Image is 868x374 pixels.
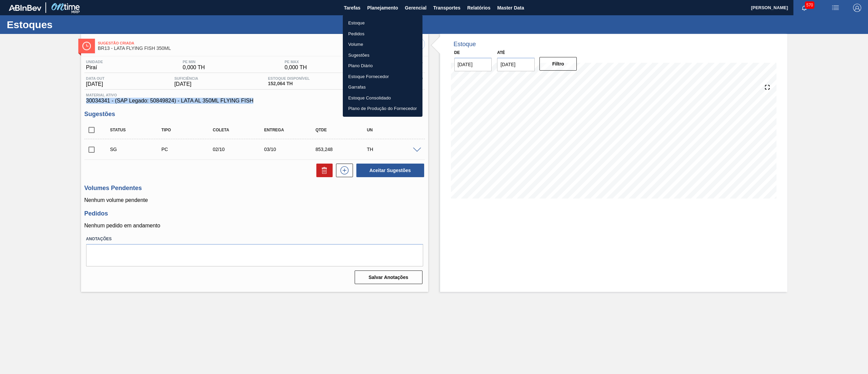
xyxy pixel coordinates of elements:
[343,103,422,114] a: Plano de Produção do Fornecedor
[343,18,422,29] a: Estoque
[343,60,422,71] a: Plano Diário
[343,82,422,93] a: Garrafas
[343,50,422,61] a: Sugestões
[343,39,422,50] a: Volume
[343,71,422,82] a: Estoque Fornecedor
[343,29,422,39] a: Pedidos
[343,93,422,104] a: Estoque Consolidado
